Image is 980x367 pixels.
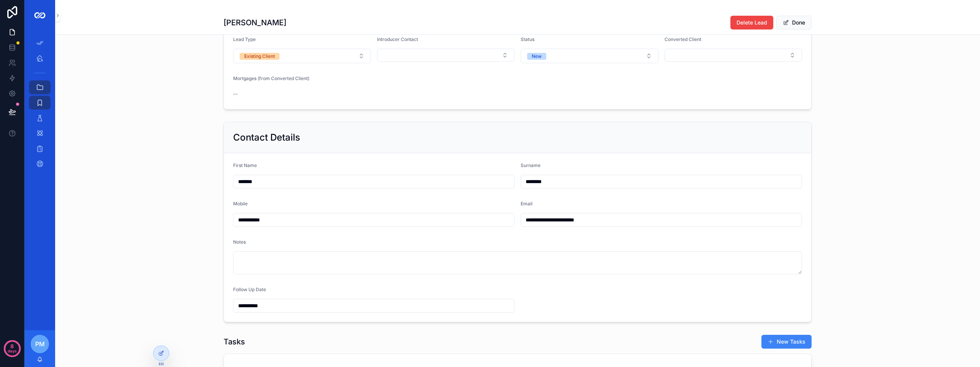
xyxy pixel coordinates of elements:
[34,9,46,21] img: App logo
[532,53,542,60] div: New
[521,49,658,63] button: Select Button
[377,36,418,42] span: Introducer Contact
[233,162,257,168] span: First Name
[233,201,248,206] span: Mobile
[233,49,371,63] button: Select Button
[8,346,17,356] p: days
[521,36,534,42] span: Status
[776,16,812,29] button: Done
[521,162,541,168] span: Surname
[233,90,238,98] span: --
[233,287,266,292] span: Follow Up Date
[233,239,246,245] span: Notes
[665,49,802,62] button: Select Button
[10,342,14,350] p: 8
[521,201,532,206] span: Email
[730,16,773,29] button: Delete Lead
[761,335,812,349] button: New Tasks
[737,19,767,26] span: Delete Lead
[665,36,701,42] span: Converted Client
[233,36,256,42] span: Lead Type
[224,336,245,347] h1: Tasks
[35,339,45,349] span: PM
[24,31,55,181] div: scrollable content
[244,53,275,60] div: Existing Client
[224,17,286,28] h1: [PERSON_NAME]
[377,49,515,62] button: Select Button
[233,75,309,81] span: Mortgages (from Converted Client)
[233,131,300,144] h2: Contact Details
